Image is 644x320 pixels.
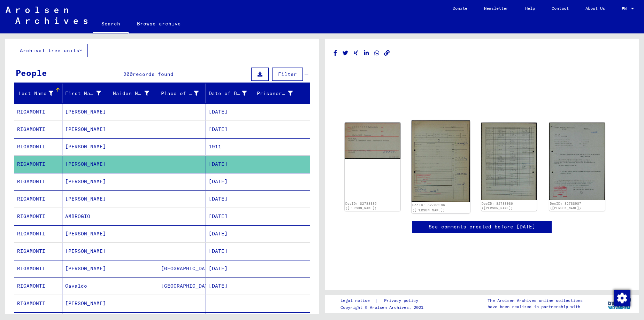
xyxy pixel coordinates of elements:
a: DocID: 82788986 ([PERSON_NAME]) [482,202,513,210]
div: Place of Birth [161,90,199,97]
mat-header-cell: Prisoner # [254,84,310,103]
mat-cell: [DATE] [206,190,254,208]
div: First Name [65,90,101,97]
img: 001.jpg [412,120,470,202]
a: DocID: 82788986 ([PERSON_NAME]) [412,203,445,212]
mat-cell: RIGAMONTI [14,225,62,242]
button: Share on Facebook [332,49,339,57]
mat-cell: [PERSON_NAME] [62,243,110,260]
mat-cell: [PERSON_NAME] [62,121,110,138]
mat-cell: [GEOGRAPHIC_DATA] [158,278,206,295]
p: Copyright © Arolsen Archives, 2021 [340,304,427,311]
span: 200 [123,71,133,77]
img: 001.jpg [549,123,605,200]
span: records found [133,71,174,77]
div: Place of Birth [161,88,208,99]
img: yv_logo.png [606,295,632,312]
mat-cell: RIGAMONTI [14,278,62,295]
mat-cell: RIGAMONTI [14,208,62,225]
mat-header-cell: Place of Birth [158,84,206,103]
div: Date of Birth [209,90,247,97]
a: Legal notice [340,297,375,304]
mat-cell: [DATE] [206,156,254,173]
mat-cell: [PERSON_NAME] [62,103,110,120]
div: Prisoner # [257,88,302,99]
button: Share on WhatsApp [373,49,381,57]
mat-cell: [PERSON_NAME] [62,156,110,173]
a: DocID: 82788985 ([PERSON_NAME]) [345,202,377,210]
mat-cell: [DATE] [206,260,254,277]
img: Arolsen_neg.svg [6,7,87,24]
mat-cell: [DATE] [206,103,254,120]
mat-cell: [PERSON_NAME] [62,138,110,155]
div: Last Name [17,90,53,97]
mat-cell: [DATE] [206,121,254,138]
mat-cell: [PERSON_NAME] [62,190,110,208]
mat-cell: RIGAMONTI [14,295,62,312]
button: Share on Xing [352,49,360,57]
mat-cell: [GEOGRAPHIC_DATA] [158,260,206,277]
button: Filter [272,68,303,81]
div: People [16,67,47,79]
mat-cell: RIGAMONTI [14,243,62,260]
mat-cell: [DATE] [206,243,254,260]
mat-cell: [PERSON_NAME] [62,173,110,190]
mat-cell: RIGAMONTI [14,138,62,155]
mat-cell: RIGAMONTI [14,260,62,277]
mat-cell: [DATE] [206,278,254,295]
mat-cell: Cavaldo [62,278,110,295]
mat-header-cell: Maiden Name [110,84,158,103]
p: The Arolsen Archives online collections [488,297,583,304]
mat-cell: RIGAMONTI [14,121,62,138]
p: have been realized in partnership with [488,304,583,310]
a: DocID: 82788987 ([PERSON_NAME]) [550,202,581,210]
mat-cell: [DATE] [206,208,254,225]
a: Browse archive [129,15,189,32]
mat-cell: [PERSON_NAME] [62,225,110,242]
mat-cell: [PERSON_NAME] [62,295,110,312]
mat-cell: [DATE] [206,173,254,190]
div: Last Name [17,88,62,99]
mat-header-cell: Date of Birth [206,84,254,103]
mat-cell: 1911 [206,138,254,155]
button: Share on Twitter [342,49,349,57]
div: Maiden Name [113,88,158,99]
mat-header-cell: First Name [62,84,110,103]
div: Zustimmung ändern [613,289,630,306]
mat-header-cell: Last Name [14,84,62,103]
mat-cell: RIGAMONTI [14,190,62,208]
mat-cell: [DATE] [206,225,254,242]
div: Maiden Name [113,90,149,97]
mat-select-trigger: EN [622,6,627,11]
a: Privacy policy [378,297,427,304]
mat-cell: RIGAMONTI [14,103,62,120]
button: Copy link [383,49,391,57]
button: Share on LinkedIn [363,49,370,57]
mat-cell: [PERSON_NAME] [62,260,110,277]
div: First Name [65,88,110,99]
mat-cell: RIGAMONTI [14,173,62,190]
img: 001.jpg [345,123,400,159]
div: | [340,297,427,304]
div: Date of Birth [209,88,255,99]
mat-cell: AMBROGIO [62,208,110,225]
img: 002.jpg [481,123,537,200]
a: See comments created before [DATE] [429,223,535,231]
div: Prisoner # [257,90,293,97]
mat-cell: RIGAMONTI [14,156,62,173]
a: Search [93,15,129,33]
button: Archival tree units [14,44,88,57]
img: Zustimmung ändern [614,290,630,306]
span: Filter [278,71,297,77]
